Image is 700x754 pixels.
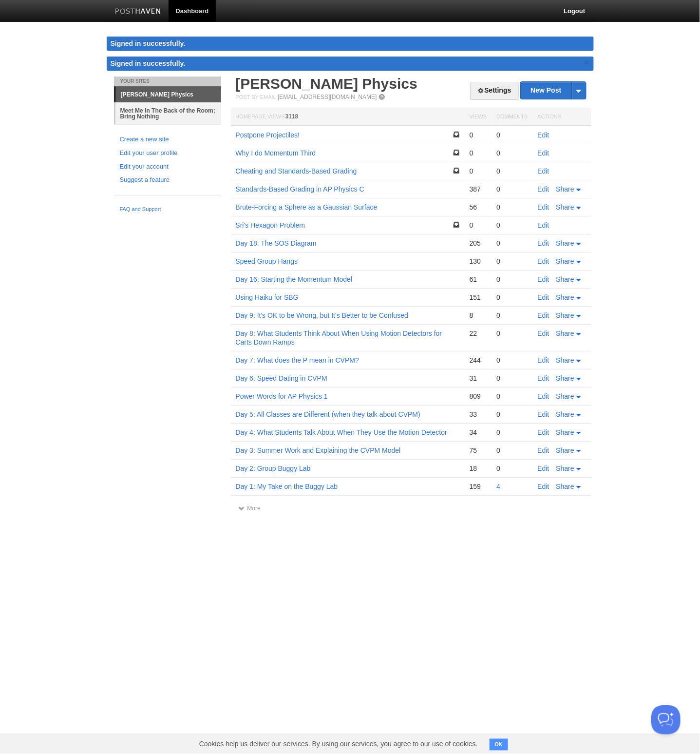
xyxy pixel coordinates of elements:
[470,410,487,419] div: 33
[556,392,574,400] span: Share
[115,8,161,16] img: Posthaven-bar
[556,428,574,436] span: Share
[496,329,528,338] div: 0
[236,221,305,229] a: Sri's Hexagon Problem
[538,428,549,436] a: Edit
[236,329,442,346] a: Day 8: What Students Think About When Using Motion Detectors for Carts Down Ramps
[556,374,574,382] span: Share
[556,446,574,454] span: Share
[236,94,276,100] span: Post by Email
[496,311,528,320] div: 0
[236,428,448,436] a: Day 4: What Students Talk About When They Use the Motion Detector
[538,275,549,283] a: Edit
[556,410,574,418] span: Share
[236,185,364,193] a: Standards-Based Grading in AP Physics C
[120,148,215,158] a: Edit your user profile
[496,257,528,266] div: 0
[470,446,487,455] div: 75
[278,94,377,100] a: [EMAIL_ADDRESS][DOMAIN_NAME]
[470,82,518,100] a: Settings
[470,149,487,157] div: 0
[470,311,487,320] div: 8
[236,293,299,301] a: Using Haiku for SBG
[470,293,487,302] div: 151
[470,203,487,212] div: 56
[538,131,549,139] a: Edit
[236,239,317,247] a: Day 18: The SOS Diagram
[556,239,574,247] span: Share
[521,82,586,99] a: New Post
[538,167,549,175] a: Edit
[538,185,549,193] a: Edit
[556,464,574,472] span: Share
[285,113,299,120] span: 3118
[236,410,420,418] a: Day 5: All Classes are Different (when they talk about CVPM)
[238,505,261,512] a: More
[496,356,528,365] div: 0
[496,392,528,401] div: 0
[556,257,574,265] span: Share
[556,356,574,364] span: Share
[236,311,409,319] a: Day 9: It's OK to be Wrong, but It's Better to be Confused
[120,205,215,214] a: FAQ and Support
[496,293,528,302] div: 0
[189,735,488,754] span: Cookies help us deliver our services. By using our services, you agree to our use of cookies.
[538,311,549,319] a: Edit
[470,221,487,230] div: 0
[496,483,500,490] a: 4
[470,257,487,266] div: 130
[236,392,328,400] a: Power Words for AP Physics 1
[496,185,528,193] div: 0
[583,57,591,69] a: ×
[538,239,549,247] a: Edit
[538,257,549,265] a: Edit
[470,185,487,193] div: 387
[538,329,549,337] a: Edit
[120,135,215,145] a: Create a new site
[470,482,487,491] div: 159
[496,221,528,230] div: 0
[470,239,487,248] div: 205
[492,108,532,126] th: Comments
[236,257,298,265] a: Speed Group Hangs
[538,464,549,472] a: Edit
[470,392,487,401] div: 809
[538,483,549,490] a: Edit
[236,131,300,139] a: Postpone Projectiles!
[538,410,549,418] a: Edit
[236,149,316,157] a: Why I do Momentum Third
[496,374,528,383] div: 0
[556,275,574,283] span: Share
[496,149,528,157] div: 0
[114,77,221,86] li: Your Sites
[116,87,221,102] a: [PERSON_NAME] Physics
[236,76,417,92] a: [PERSON_NAME] Physics
[236,203,378,211] a: Brute-Forcing a Sphere as a Gaussian Surface
[470,464,487,473] div: 18
[120,162,215,172] a: Edit your account
[470,167,487,175] div: 0
[538,149,549,157] a: Edit
[470,428,487,437] div: 34
[496,203,528,212] div: 0
[496,167,528,175] div: 0
[556,293,574,301] span: Share
[496,428,528,437] div: 0
[538,356,549,364] a: Edit
[538,221,549,229] a: Edit
[120,175,215,185] a: Suggest a feature
[231,108,465,126] th: Homepage Views
[496,275,528,284] div: 0
[470,329,487,338] div: 22
[496,464,528,473] div: 0
[490,739,509,751] button: OK
[496,239,528,248] div: 0
[236,356,359,364] a: Day 7: What does the P mean in CVPM?
[470,131,487,139] div: 0
[556,329,574,337] span: Share
[115,102,221,124] a: Meet Me In The Back of the Room; Bring Nothing
[556,203,574,211] span: Share
[496,446,528,455] div: 0
[496,131,528,139] div: 0
[236,275,353,283] a: Day 16: Starting the Momentum Model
